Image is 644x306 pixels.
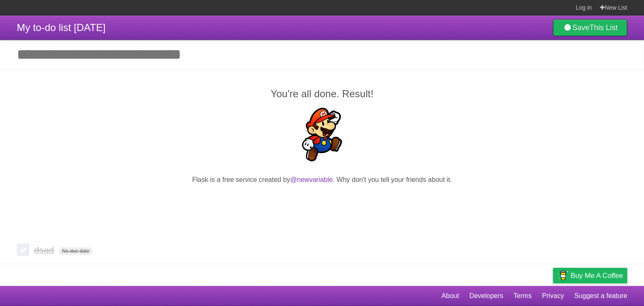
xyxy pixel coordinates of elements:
[441,288,459,304] a: About
[574,288,627,304] a: Suggest a feature
[514,288,532,304] a: Terms
[17,175,627,185] p: Flask is a free service created by . Why don't you tell your friends about it.
[553,268,627,283] a: Buy me a coffee
[17,244,29,256] label: Done
[553,19,627,36] a: SaveThis List
[59,247,93,255] span: No due date
[17,22,106,33] span: My to-do list [DATE]
[290,176,333,183] a: @newvariable
[557,268,569,283] img: Buy me a coffee
[571,268,623,283] span: Buy me a coffee
[307,195,337,207] iframe: X Post Button
[469,288,503,304] a: Developers
[34,245,56,256] span: dsad
[542,288,564,304] a: Privacy
[589,23,618,32] b: This List
[295,108,349,161] img: Super Mario
[17,86,627,101] h2: You're all done. Result!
